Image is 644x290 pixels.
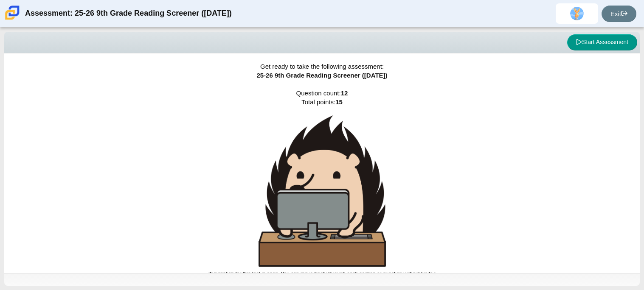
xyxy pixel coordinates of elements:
[3,16,21,23] a: Carmen School of Science & Technology
[570,7,584,20] img: alan.sanmartinblan.cQqU2x
[335,98,343,106] b: 15
[602,6,636,22] a: Exit
[256,72,387,79] span: 25-26 9th Grade Reading Screener ([DATE])
[260,63,384,70] span: Get ready to take the following assessment:
[341,89,348,97] b: 12
[3,4,21,22] img: Carmen School of Science & Technology
[25,3,232,24] div: Assessment: 25-26 9th Grade Reading Screener ([DATE])
[567,34,637,50] button: Start Assessment
[259,115,386,267] img: hedgehog-behind-computer-large.png
[208,271,436,277] small: (Navigation for this test is open. You can move freely through each section or question without l...
[208,89,436,277] span: Question count: Total points:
